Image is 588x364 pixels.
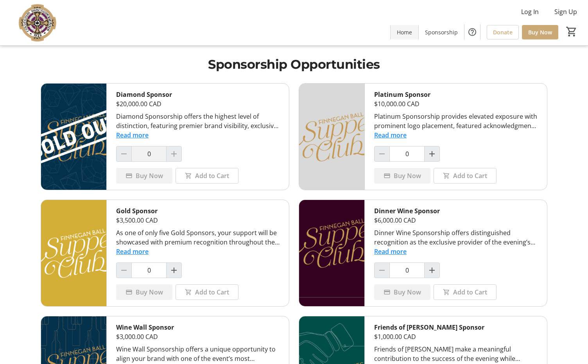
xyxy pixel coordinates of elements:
span: Log In [521,7,539,16]
input: Gold Sponsor Quantity [131,262,167,278]
button: Sign Up [548,5,583,18]
div: Dinner Wine Sponsor [374,206,538,216]
button: Read more [116,247,149,256]
div: $3,000.00 CAD [116,332,280,341]
div: Wine Wall Sponsorship offers a unique opportunity to align your brand with one of the event’s mos... [116,344,280,363]
input: Platinum Sponsor Quantity [389,146,425,162]
div: $1,000.00 CAD [374,332,538,341]
div: Platinum Sponsor [374,90,538,99]
button: Help [464,24,480,40]
span: Donate [493,28,513,36]
div: $6,000.00 CAD [374,216,538,225]
div: As one of only five Gold Sponsors, your support will be showcased with premium recognition throug... [116,228,280,247]
div: Dinner Wine Sponsorship offers distinguished recognition as the exclusive provider of the evening... [374,228,538,247]
img: Dinner Wine Sponsor [299,200,364,306]
span: Sponsorship [425,28,458,36]
span: Home [397,28,412,36]
img: VC Parent Association's Logo [5,3,74,42]
img: Gold Sponsor [41,200,106,306]
div: $20,000.00 CAD [116,99,280,109]
div: Friends of [PERSON_NAME] Sponsor [374,323,538,332]
div: Wine Wall Sponsor [116,323,280,332]
button: Increment by one [425,263,439,278]
button: Log In [515,5,545,18]
a: Donate [487,25,519,39]
button: Read more [374,247,407,256]
input: Diamond Sponsor Quantity [131,146,167,162]
div: $10,000.00 CAD [374,99,538,109]
span: Buy Now [528,28,552,36]
div: Gold Sponsor [116,206,280,216]
img: Diamond Sponsor [41,84,106,190]
h1: Sponsorship Opportunities [41,55,547,74]
div: Diamond Sponsor [116,90,280,99]
img: Platinum Sponsor [299,84,364,190]
button: Increment by one [167,263,181,278]
span: Sign Up [554,7,577,16]
div: Friends of [PERSON_NAME] make a meaningful contribution to the success of the evening while recei... [374,344,538,363]
div: Diamond Sponsorship offers the highest level of distinction, featuring premier brand visibility, ... [116,112,280,130]
button: Read more [374,130,407,140]
input: Dinner Wine Sponsor Quantity [389,262,425,278]
div: Platinum Sponsorship provides elevated exposure with prominent logo placement, featured acknowled... [374,112,538,130]
a: Sponsorship [419,25,464,39]
a: Home [391,25,418,39]
div: $3,500.00 CAD [116,216,280,225]
button: Cart [565,25,579,39]
button: Increment by one [425,146,439,161]
a: Buy Now [522,25,558,39]
button: Read more [116,130,149,140]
